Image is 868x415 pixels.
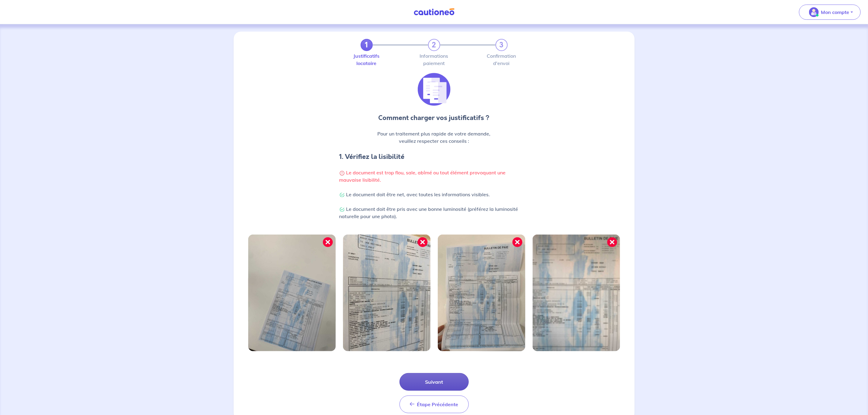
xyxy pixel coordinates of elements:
img: Cautioneo [411,8,457,16]
p: Le document doit être net, avec toutes les informations visibles. Le document doit être pris avec... [339,191,529,220]
p: Pour un traitement plus rapide de votre demande, veuillez respecter ces conseils : [339,130,529,145]
img: Check [339,192,345,198]
h4: 1. Vérifiez la lisibilité [339,152,529,162]
button: Étape Précédente [400,396,469,413]
img: Warning [339,170,345,176]
img: illu_list_justif.svg [418,73,451,106]
p: Le document est trop flou, sale, abîmé ou tout élément provoquant une mauvaise lisibilité. [339,169,529,183]
span: Étape Précédente [417,401,458,407]
button: illu_account_valid_menu.svgMon compte [799,5,861,20]
p: Comment charger vos justificatifs ? [339,113,529,123]
img: Image mal cadrée 2 [343,235,431,351]
img: illu_account_valid_menu.svg [809,7,819,17]
button: Suivant [400,373,469,391]
img: Image mal cadrée 3 [438,235,525,351]
p: Mon compte [821,9,849,16]
img: Image mal cadrée 4 [533,235,620,351]
label: Justificatifs locataire [361,53,373,66]
a: 1 [361,39,373,51]
label: Informations paiement [428,53,440,66]
img: Check [339,207,345,212]
label: Confirmation d'envoi [496,53,508,66]
img: Image mal cadrée 1 [248,235,336,351]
